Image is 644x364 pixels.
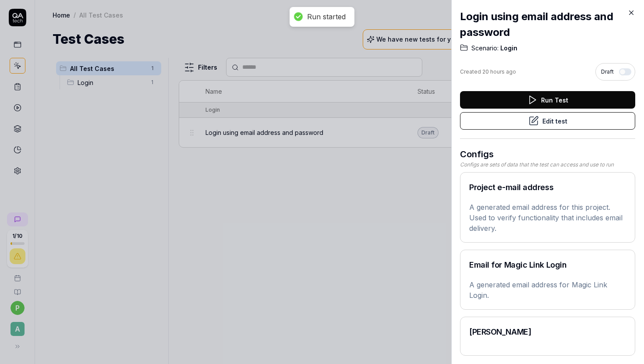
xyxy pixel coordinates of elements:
[460,112,635,130] button: Edit test
[469,326,626,338] h2: [PERSON_NAME]
[460,68,516,76] div: Created
[307,12,346,21] div: Run started
[469,259,626,271] h2: Email for Magic Link Login
[469,181,626,193] h2: Project e-mail address
[460,9,635,40] h2: Login using email address and password
[469,202,626,233] p: A generated email address for this project. Used to verify functionality that includes email deli...
[469,279,626,300] p: A generated email address for Magic Link Login.
[471,44,499,53] span: Scenario:
[482,68,516,75] time: 20 hours ago
[601,68,614,76] span: Draft
[460,148,635,161] h3: Configs
[460,91,635,109] button: Run Test
[460,161,635,169] div: Configs are sets of data that the test can access and use to run
[499,44,517,53] span: Login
